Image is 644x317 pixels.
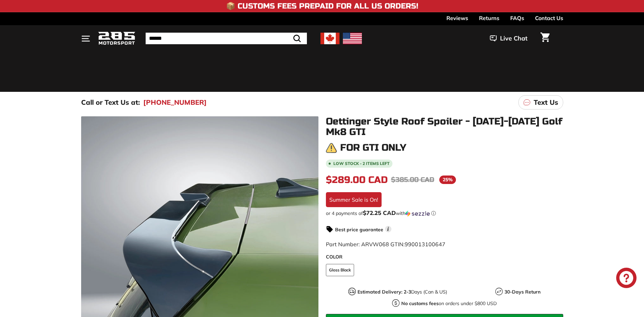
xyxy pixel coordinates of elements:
p: Days (Can & US) [357,288,447,296]
p: on orders under $800 USD [401,300,497,307]
h3: For GTI only [340,143,406,153]
button: Live Chat [481,30,536,47]
a: Returns [479,12,499,24]
a: [PHONE_NUMBER] [143,97,207,107]
a: Contact Us [535,12,563,24]
h1: Oettinger Style Roof Spoiler - [DATE]-[DATE] Golf Mk8 GTI [326,116,563,137]
span: i [385,226,391,232]
p: Text Us [534,97,558,107]
span: $385.00 CAD [391,176,434,184]
a: Reviews [446,12,468,24]
strong: No customs fees [401,300,439,306]
strong: 30-Days Return [504,289,540,295]
img: warning.png [326,143,337,153]
span: Low stock - 2 items left [333,162,390,166]
h4: 📦 Customs Fees Prepaid for All US Orders! [226,2,418,10]
strong: Estimated Delivery: 2-3 [357,289,411,295]
div: or 4 payments of$72.25 CADwithSezzle Click to learn more about Sezzle [326,210,563,217]
p: Call or Text Us at: [81,97,140,107]
a: Text Us [518,95,563,110]
div: or 4 payments of with [326,210,563,217]
span: Part Number: ARVW068 GTIN: [326,241,445,248]
img: Sezzle [405,211,430,217]
div: Summer Sale is On! [326,192,382,207]
a: Cart [536,27,554,50]
span: $289.00 CAD [326,174,388,186]
img: Logo_285_Motorsport_areodynamics_components [98,31,135,47]
span: 990013100647 [405,241,445,248]
span: Live Chat [500,34,528,43]
input: Search [146,33,307,44]
span: $72.25 CAD [363,209,396,216]
a: FAQs [510,12,524,24]
inbox-online-store-chat: Shopify online store chat [614,268,639,290]
span: 25% [439,176,456,184]
strong: Best price guarantee [335,227,383,233]
label: COLOR [326,253,563,261]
